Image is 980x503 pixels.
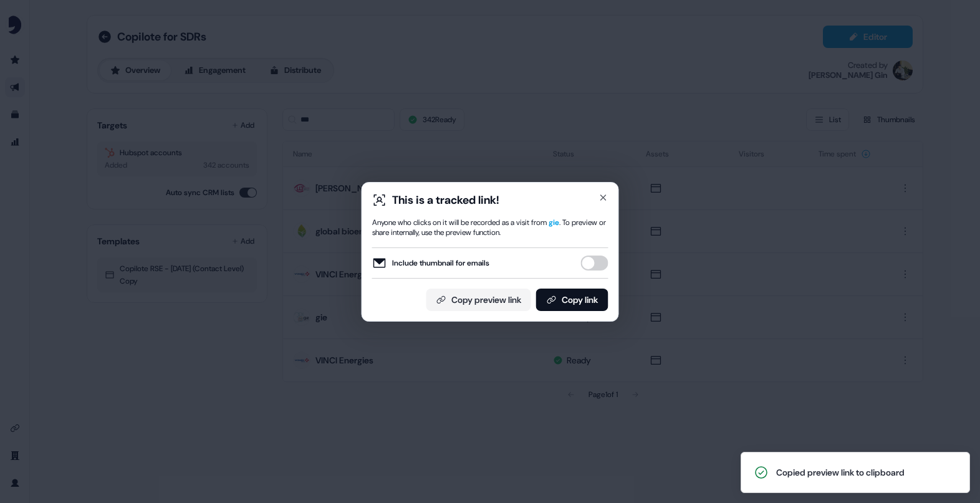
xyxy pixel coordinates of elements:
button: Copy link [536,289,608,311]
span: gie [549,218,559,228]
button: Copy preview link [426,289,531,311]
div: Copied preview link to clipboard [776,466,905,479]
div: This is a tracked link! [392,193,499,208]
label: Include thumbnail for emails [372,256,489,271]
div: Anyone who clicks on it will be recorded as a visit from . To preview or share internally, use th... [372,218,608,237]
